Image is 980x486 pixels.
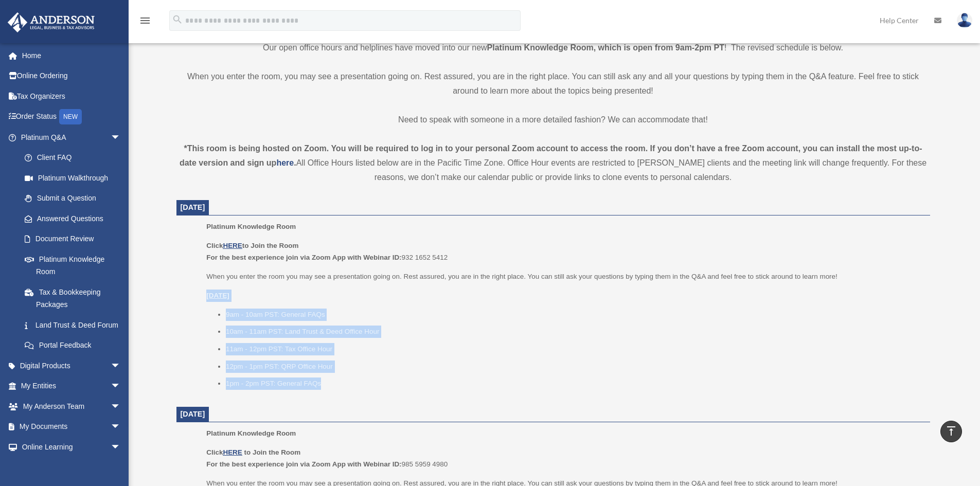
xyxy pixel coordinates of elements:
[226,361,923,373] li: 12pm - 1pm PST: QRP Office Hour
[139,18,151,27] a: menu
[14,335,136,356] a: Portal Feedback
[7,437,136,457] a: Online Learningarrow_drop_down
[139,14,151,27] i: menu
[206,429,296,437] span: Platinum Knowledge Room
[7,396,136,417] a: My Anderson Teamarrow_drop_down
[111,127,131,148] span: arrow_drop_down
[276,158,294,167] a: here
[7,86,136,106] a: Tax Organizers
[180,144,922,167] strong: *This room is being hosted on Zoom. You will be required to log in to your personal Zoom account ...
[7,355,136,376] a: Digital Productsarrow_drop_down
[7,417,136,437] a: My Documentsarrow_drop_down
[5,12,98,32] img: Anderson Advisors Platinum Portal
[223,448,242,456] a: HERE
[206,223,296,230] span: Platinum Knowledge Room
[7,66,136,86] a: Online Ordering
[7,127,136,148] a: Platinum Q&Aarrow_drop_down
[206,460,401,468] b: For the best experience join via Zoom App with Webinar ID:
[111,396,131,417] span: arrow_drop_down
[940,421,962,442] a: vertical_align_top
[14,249,131,282] a: Platinum Knowledge Room
[206,254,401,261] b: For the best experience join via Zoom App with Webinar ID:
[226,309,923,321] li: 9am - 10am PST: General FAQs
[945,425,957,437] i: vertical_align_top
[244,448,301,456] b: to Join the Room
[111,437,131,458] span: arrow_drop_down
[14,282,136,315] a: Tax & Bookkeeping Packages
[14,148,136,168] a: Client FAQ
[206,448,244,456] b: Click
[7,45,136,66] a: Home
[111,417,131,438] span: arrow_drop_down
[14,188,136,209] a: Submit a Question
[206,292,229,299] u: [DATE]
[206,242,298,249] b: Click to Join the Room
[172,14,183,25] i: search
[7,376,136,397] a: My Entitiesarrow_drop_down
[226,326,923,338] li: 10am - 11am PST: Land Trust & Deed Office Hour
[206,240,922,264] p: 932 1652 5412
[223,242,242,249] a: HERE
[206,446,922,471] p: 985 5959 4980
[226,343,923,355] li: 11am - 12pm PST: Tax Office Hour
[111,376,131,397] span: arrow_drop_down
[294,158,296,167] strong: .
[226,377,923,390] li: 1pm - 2pm PST: General FAQs
[7,106,136,128] a: Order StatusNEW
[14,315,136,335] a: Land Trust & Deed Forum
[176,141,930,185] div: All Office Hours listed below are in the Pacific Time Zone. Office Hour events are restricted to ...
[181,203,205,211] span: [DATE]
[59,109,82,124] div: NEW
[14,208,136,229] a: Answered Questions
[14,229,136,249] a: Document Review
[111,355,131,376] span: arrow_drop_down
[14,168,136,188] a: Platinum Walkthrough
[176,41,930,55] p: Our open office hours and helplines have moved into our new ! The revised schedule is below.
[957,13,972,28] img: User Pic
[206,271,922,283] p: When you enter the room you may see a presentation going on. Rest assured, you are in the right p...
[487,43,724,52] strong: Platinum Knowledge Room, which is open from 9am-2pm PT
[176,69,930,98] p: When you enter the room, you may see a presentation going on. Rest assured, you are in the right ...
[176,113,930,127] p: Need to speak with someone in a more detailed fashion? We can accommodate that!
[181,410,205,418] span: [DATE]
